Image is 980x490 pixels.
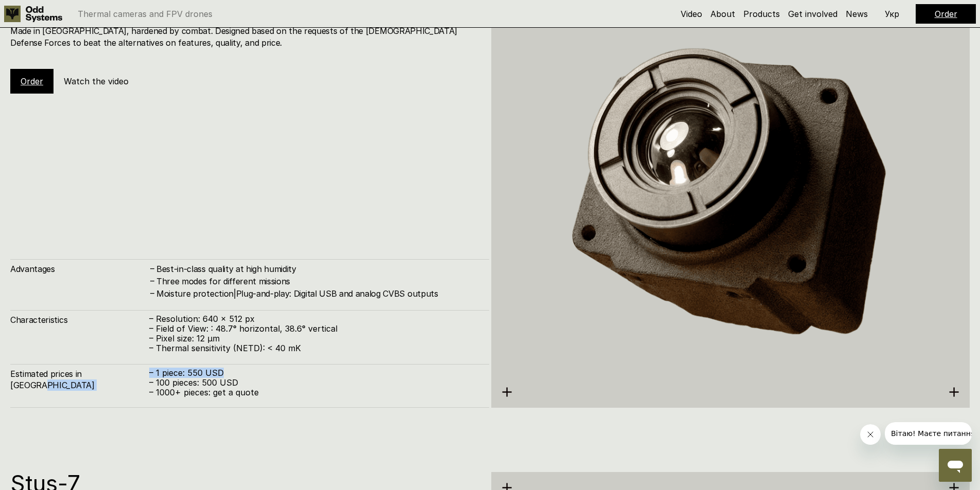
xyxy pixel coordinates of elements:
[10,368,149,391] h4: Estimated prices in [GEOGRAPHIC_DATA]
[149,324,479,334] p: – Field of View: : 48.7° horizontal, 38.6° vertical
[150,275,154,286] h4: –
[885,10,899,18] p: Укр
[150,262,154,274] h4: –
[846,9,868,19] a: News
[10,263,149,275] h4: Advantages
[149,314,479,324] p: – Resolution: 640 x 512 px
[149,368,479,378] p: – 1 piece: 550 USD
[149,334,479,343] p: – Pixel size: 12 µm
[149,343,479,353] p: – Thermal sensitivity (NETD): < 40 mK
[156,276,479,287] h4: Three modes for different missions
[681,9,702,19] a: Video
[21,76,43,86] a: Order
[935,9,957,19] a: Order
[150,287,154,299] h4: –
[64,76,129,87] h5: Watch the video
[885,422,972,445] iframe: Message from company
[10,25,479,48] h4: Made in [GEOGRAPHIC_DATA], hardened by combat. Designed based on the requests of the [DEMOGRAPHIC...
[6,7,94,15] span: Вітаю! Маєте питання?
[78,10,212,18] p: Thermal cameras and FPV drones
[710,9,735,19] a: About
[860,424,881,445] iframe: Close message
[156,288,479,299] h4: Moisture protection|Plug-and-play: Digital USB and analog CVBS outputs
[149,388,479,397] p: – 1000+ pieces: get a quote
[10,314,149,325] h4: Characteristics
[743,9,780,19] a: Products
[149,378,479,388] p: – 100 pieces: 500 USD
[939,449,972,482] iframe: Button to launch messaging window
[788,9,838,19] a: Get involved
[156,263,479,275] h4: Best-in-class quality at high humidity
